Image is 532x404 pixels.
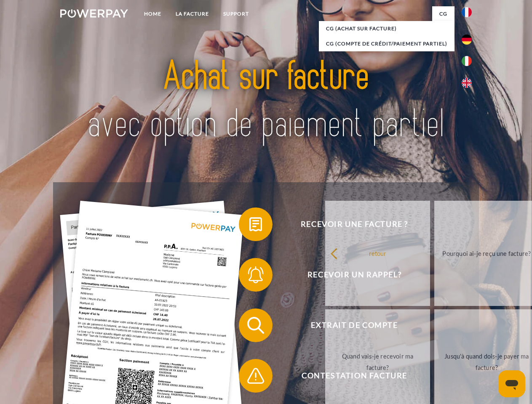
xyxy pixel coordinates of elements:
button: Extrait de compte [239,308,458,342]
iframe: Bouton de lancement de la fenêtre de messagerie [498,370,525,397]
div: Quand vais-je recevoir ma facture? [330,351,425,373]
a: LA FACTURE [168,6,216,21]
img: en [462,78,472,88]
a: Support [216,6,256,21]
img: title-powerpay_fr.svg [80,40,452,161]
button: Recevoir une facture ? [239,207,458,241]
img: fr [462,7,472,17]
a: CG (Compte de crédit/paiement partiel) [319,36,454,51]
div: retour [330,247,425,259]
img: qb_warning.svg [245,365,266,386]
a: CG [432,6,454,21]
img: qb_bill.svg [245,214,266,235]
img: de [462,35,472,45]
a: CG (achat sur facture) [319,21,454,36]
img: qb_bell.svg [245,264,266,285]
img: it [462,56,472,66]
button: Recevoir un rappel? [239,258,458,292]
img: qb_search.svg [245,315,266,336]
button: Contestation Facture [239,359,458,393]
a: Home [137,6,168,21]
img: logo-powerpay-white.svg [60,9,128,18]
